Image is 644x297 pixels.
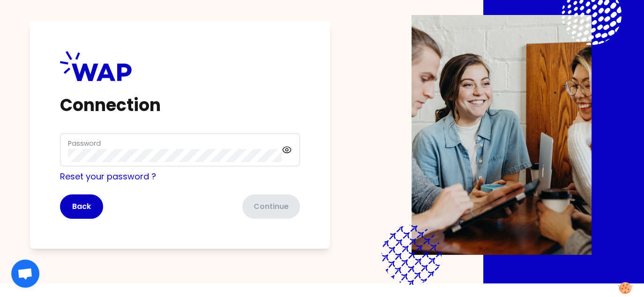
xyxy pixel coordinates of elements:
label: Password [68,139,101,148]
img: Description [412,15,592,255]
h1: Connection [60,96,300,115]
div: Open chat [11,260,39,288]
button: Continue [242,194,300,219]
a: Reset your password ? [60,171,156,182]
button: Back [60,194,103,219]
